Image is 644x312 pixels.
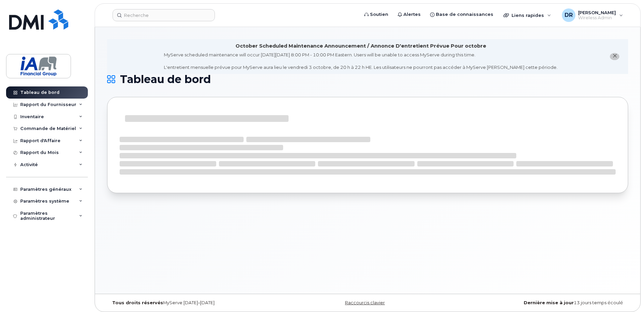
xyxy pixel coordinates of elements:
[164,52,558,71] div: MyServe scheduled maintenance will occur [DATE][DATE] 8:00 PM - 10:00 PM Eastern. Users will be u...
[454,300,628,306] div: 13 jours temps écoulé
[524,300,574,305] strong: Dernière mise à jour
[120,74,211,84] span: Tableau de bord
[236,43,486,50] div: October Scheduled Maintenance Announcement / Annonce D'entretient Prévue Pour octobre
[345,300,385,305] a: Raccourcis clavier
[610,53,619,60] button: close notification
[112,300,163,305] strong: Tous droits réservés
[107,300,281,306] div: MyServe [DATE]–[DATE]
